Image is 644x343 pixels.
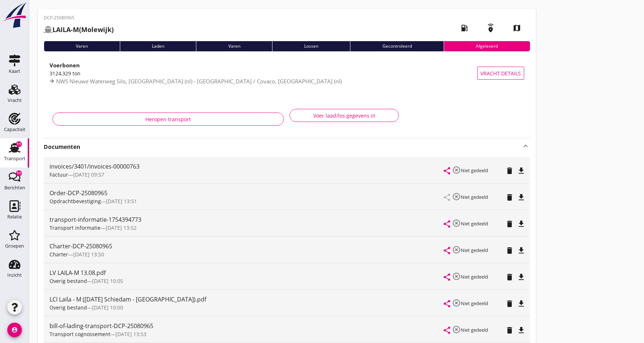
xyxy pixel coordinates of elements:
i: account_circle [7,323,22,337]
div: 3124,329 ton [50,70,477,77]
i: file_download [517,273,526,281]
i: share [443,220,451,228]
i: map [507,18,527,38]
span: Factuur [50,171,68,178]
div: Lossen [272,41,350,51]
div: Relatie [7,214,22,219]
i: share [443,166,451,175]
small: Niet gedeeld [461,194,488,200]
i: emergency_share [480,18,501,38]
small: Niet gedeeld [461,327,488,333]
small: Niet gedeeld [461,273,488,280]
div: LV LAILA-M 13.08.pdf [50,268,444,277]
strong: Documenten [44,143,521,151]
i: file_download [517,193,526,202]
div: Varen [196,41,272,51]
div: — [50,330,444,338]
p: DCP-25080965 [44,15,114,21]
span: Overig bestand [50,304,87,311]
span: NWS Nieuwe Waterweg Silo, [GEOGRAPHIC_DATA] (nl) - [GEOGRAPHIC_DATA] / Covaco, [GEOGRAPHIC_DATA] ... [56,78,342,85]
button: Voer laad/los gegevens in [290,109,399,122]
span: Overig bestand [50,277,87,284]
i: local_gas_station [454,18,475,38]
div: — [50,251,444,258]
div: 11 [16,141,22,147]
div: 11 [16,170,22,176]
span: [DATE] 13:52 [106,224,137,231]
div: Laden [120,41,196,51]
div: Heropen transport [59,115,278,123]
span: [DATE] 13:51 [106,198,137,205]
div: Afgeleverd [444,41,530,51]
i: share [443,326,451,335]
i: delete [505,220,514,228]
div: Inzicht [7,273,22,277]
i: delete [505,273,514,281]
span: [DATE] 10:05 [92,277,123,284]
div: — [50,304,444,311]
i: highlight_off [452,219,461,228]
div: — [50,171,444,178]
div: Groepen [5,244,24,248]
i: highlight_off [452,272,461,281]
i: delete [505,246,514,255]
small: Niet gedeeld [461,300,488,307]
i: share [443,299,451,308]
i: keyboard_arrow_up [521,142,530,150]
span: Opdrachtbevestiging [50,198,101,205]
div: bill-of-lading-transport-DCP-25080965 [50,322,444,330]
i: share [443,246,451,255]
div: transport-informatie-1754394773 [50,215,444,224]
button: Vracht details [477,67,524,80]
i: delete [505,193,514,202]
span: Vracht details [480,70,521,77]
button: Heropen transport [52,113,284,126]
i: file_download [517,299,526,308]
span: [DATE] 13:53 [115,331,146,338]
div: Varen [44,41,120,51]
i: highlight_off [452,192,461,201]
div: Capaciteit [4,127,25,132]
span: Charter [50,251,68,258]
div: Vracht [8,98,22,103]
i: highlight_off [452,325,461,334]
i: file_download [517,326,526,335]
span: [DATE] 09:57 [73,171,104,178]
span: [DATE] 13:50 [73,251,104,258]
i: delete [505,166,514,175]
i: share [443,273,451,281]
div: Transport [4,156,25,161]
i: delete [505,299,514,308]
span: [DATE] 10:00 [92,304,123,311]
div: Voer laad/los gegevens in [296,112,393,119]
div: LCI Laila - M ([DATE] Schiedam - [GEOGRAPHIC_DATA]).pdf [50,295,444,304]
strong: LAILA-M [52,25,79,34]
div: — [50,277,444,285]
div: — [50,224,444,232]
i: file_download [517,246,526,255]
a: Voerbonen3124,329 tonNWS Nieuwe Waterweg Silo, [GEOGRAPHIC_DATA] (nl) - [GEOGRAPHIC_DATA] / Covac... [44,57,530,89]
div: Kaart [9,69,20,74]
img: logo-small.a267ee39.svg [1,2,28,29]
div: invoices/3401/invoices-00000763 [50,162,444,171]
div: Gecontroleerd [350,41,444,51]
i: file_download [517,166,526,175]
strong: Voerbonen [50,62,80,69]
i: highlight_off [452,299,461,307]
small: Niet gedeeld [461,167,488,174]
i: file_download [517,220,526,228]
i: highlight_off [452,166,461,174]
div: Berichten [4,185,25,190]
small: Niet gedeeld [461,247,488,253]
span: Transport informatie [50,224,101,231]
i: delete [505,326,514,335]
i: highlight_off [452,245,461,254]
div: Order-DCP-25080965 [50,189,444,197]
small: Niet gedeeld [461,220,488,227]
span: Transport cognossement [50,331,110,338]
div: Charter-DCP-25080965 [50,242,444,251]
div: — [50,197,444,205]
h2: (Molewijk) [44,25,114,35]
